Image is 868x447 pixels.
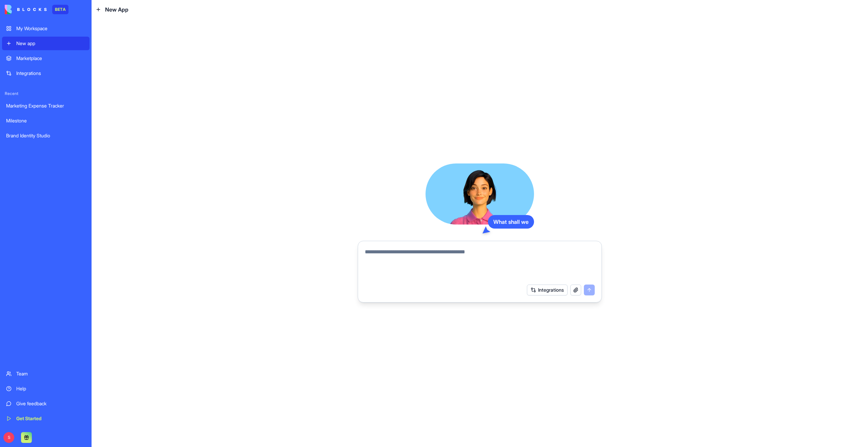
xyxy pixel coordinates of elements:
a: Help [2,382,90,395]
a: Marketplace [2,52,90,65]
a: BETA [5,5,68,14]
div: Help [16,385,85,392]
span: Recent [2,91,90,96]
div: Marketplace [16,55,85,62]
a: Marketing Expense Tracker [2,99,90,113]
a: Integrations [2,66,90,80]
img: logo [5,5,47,14]
div: My Workspace [16,25,85,32]
a: New app [2,37,90,50]
a: Give feedback [2,397,90,410]
span: New App [105,5,129,14]
a: Milestone [2,114,90,128]
div: Milestone [6,117,85,124]
div: Marketing Expense Tracker [6,102,85,109]
span: S [3,432,14,443]
a: Brand Identity Studio [2,129,90,142]
div: New app [16,40,85,47]
a: My Workspace [2,22,90,35]
a: Get Started [2,412,90,425]
div: Team [16,370,85,377]
div: Get Started [16,415,85,422]
div: Integrations [16,70,85,77]
div: BETA [52,5,68,14]
button: Integrations [527,285,568,295]
div: What shall we [488,215,534,229]
a: Team [2,367,90,381]
div: Brand Identity Studio [6,132,85,139]
div: Give feedback [16,400,85,407]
